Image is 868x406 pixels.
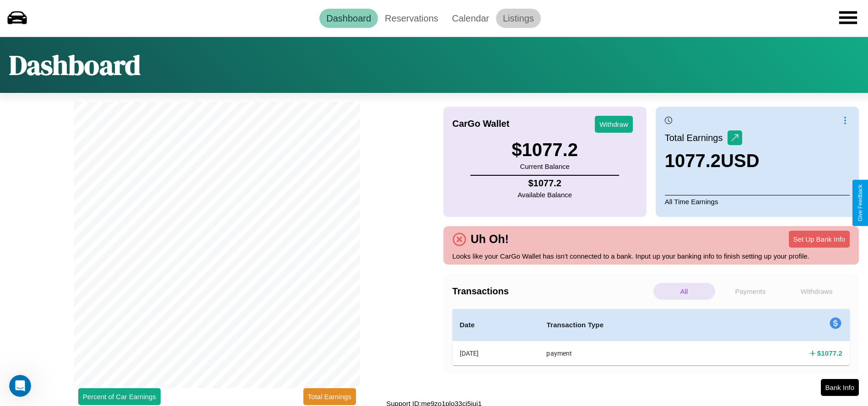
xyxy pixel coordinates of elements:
button: Percent of Car Earnings [78,388,161,405]
h4: $ 1077.2 [518,178,572,189]
p: Payments [720,283,782,300]
p: Looks like your CarGo Wallet has isn't connected to a bank. Input up your banking info to finish ... [453,250,850,262]
a: Calendar [445,9,496,28]
p: All [653,283,715,300]
a: Dashboard [319,9,378,28]
h4: $ 1077.2 [817,348,842,358]
button: Set Up Bank Info [789,231,850,248]
div: Give Feedback [857,184,863,222]
table: simple table [453,309,850,365]
a: Listings [496,9,541,28]
th: [DATE] [453,341,539,366]
h4: Date [460,319,532,330]
p: All Time Earnings [665,195,850,208]
h4: Transaction Type [546,319,716,330]
button: Withdraw [595,116,633,133]
h4: Uh Oh! [466,233,513,246]
h4: Transactions [453,286,651,297]
p: Total Earnings [665,130,728,146]
h1: Dashboard [9,46,140,84]
button: Bank Info [821,379,859,396]
th: payment [539,341,723,366]
p: Current Balance [512,160,578,173]
h3: 1077.2 USD [665,151,760,171]
button: Total Earnings [303,388,356,405]
p: Available Balance [518,189,572,201]
h4: CarGo Wallet [453,119,510,129]
p: Withdraws [786,283,847,300]
iframe: Intercom live chat [9,375,31,397]
a: Reservations [378,9,445,28]
h3: $ 1077.2 [512,140,578,160]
